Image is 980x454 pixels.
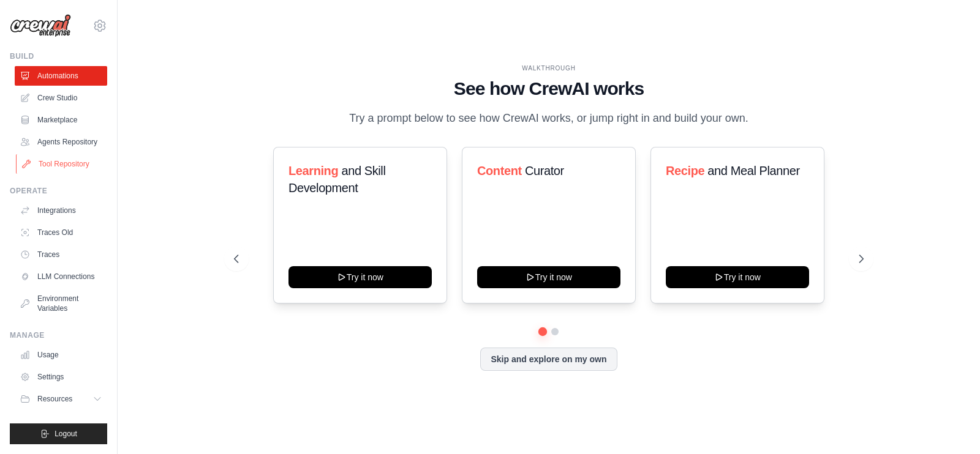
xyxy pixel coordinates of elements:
[666,266,809,288] button: Try it now
[15,201,107,220] a: Integrations
[15,389,107,409] button: Resources
[15,345,107,365] a: Usage
[707,164,799,177] span: and Meal Planner
[288,164,338,177] span: Learning
[477,266,620,288] button: Try it now
[919,395,980,454] iframe: Chat Widget
[919,395,980,454] div: Widget de chat
[343,110,755,127] p: Try a prompt below to see how CrewAI works, or jump right in and build your own.
[10,330,107,340] div: Manage
[15,267,107,286] a: LLM Connections
[10,186,107,196] div: Operate
[480,348,617,371] button: Skip and explore on my own
[234,64,863,73] div: WALKTHROUGH
[55,429,77,439] span: Logout
[234,78,863,100] h1: See how CrewAI works
[15,132,107,152] a: Agents Repository
[288,266,432,288] button: Try it now
[10,14,71,37] img: Logo
[525,164,564,177] span: Curator
[15,289,107,318] a: Environment Variables
[15,110,107,130] a: Marketplace
[10,51,107,61] div: Build
[16,154,108,174] a: Tool Repository
[15,367,107,387] a: Settings
[666,164,704,177] span: Recipe
[477,164,522,177] span: Content
[15,245,107,264] a: Traces
[37,394,72,404] span: Resources
[15,223,107,242] a: Traces Old
[15,88,107,108] a: Crew Studio
[15,66,107,86] a: Automations
[10,423,107,444] button: Logout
